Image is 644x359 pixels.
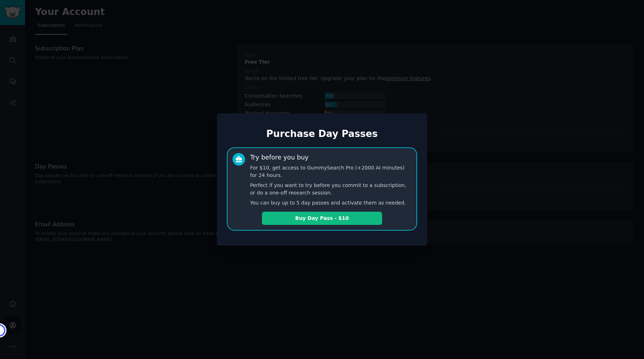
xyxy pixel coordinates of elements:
[250,199,411,207] p: You can buy up to 5 day passes and activate them as needed.
[262,212,382,225] button: Buy Day Pass - $10
[227,128,417,140] h1: Purchase Day Passes
[250,182,411,197] p: Perfect if you want to try before you commit to a subscription, or do a one-off research session.
[250,153,308,162] div: Try before you buy
[250,164,411,179] p: For $10, get access to GummySearch Pro (+2000 AI minutes) for 24 hours.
